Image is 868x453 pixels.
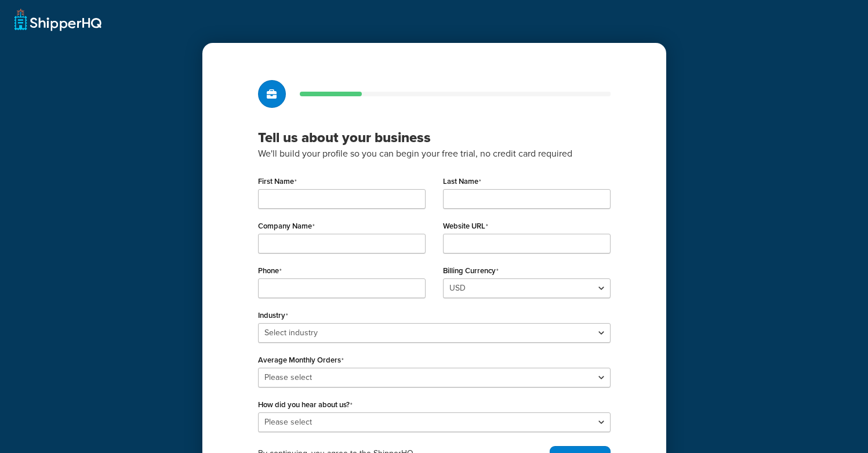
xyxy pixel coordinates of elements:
label: Last Name [443,177,481,186]
h3: Tell us about your business [258,129,611,146]
label: How did you hear about us? [258,400,353,409]
p: We'll build your profile so you can begin your free trial, no credit card required [258,146,611,161]
label: First Name [258,177,297,186]
label: Phone [258,266,282,276]
label: Billing Currency [443,266,499,276]
label: Website URL [443,222,488,231]
label: Industry [258,311,288,320]
label: Company Name [258,222,315,231]
label: Average Monthly Orders [258,356,344,365]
